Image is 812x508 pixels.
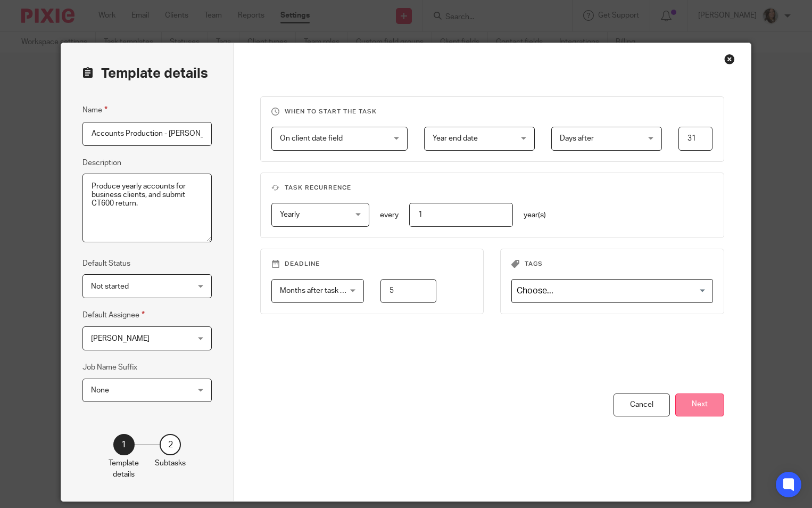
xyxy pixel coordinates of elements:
h3: When to start the task [271,108,712,116]
span: Not started [91,283,129,290]
label: Name [82,104,107,116]
h3: Task recurrence [271,184,712,192]
div: Close this dialog window [724,54,735,64]
label: Description [82,158,121,168]
div: Cancel [614,394,670,416]
span: Months after task starts [280,287,359,294]
input: Search for option [513,282,706,300]
label: Default Assignee [82,309,145,321]
p: Subtasks [155,458,186,469]
span: year(s) [524,211,546,219]
button: Next [675,394,724,416]
span: Yearly [280,211,300,218]
span: Days after [560,135,594,142]
span: None [91,387,109,394]
p: every [380,210,399,220]
h2: Template details [82,64,208,83]
div: 1 [113,434,135,455]
label: Default Status [82,258,130,269]
span: Year end date [433,135,478,142]
label: Job Name Suffix [82,362,137,373]
div: 2 [160,434,181,455]
textarea: Produce yearly accounts for business clients, and submit CT600 return. [82,174,212,243]
span: [PERSON_NAME] [91,335,150,342]
div: Search for option [511,279,712,303]
span: On client date field [280,135,343,142]
h3: Tags [511,260,712,268]
h3: Deadline [271,260,473,268]
p: Template details [109,458,139,480]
